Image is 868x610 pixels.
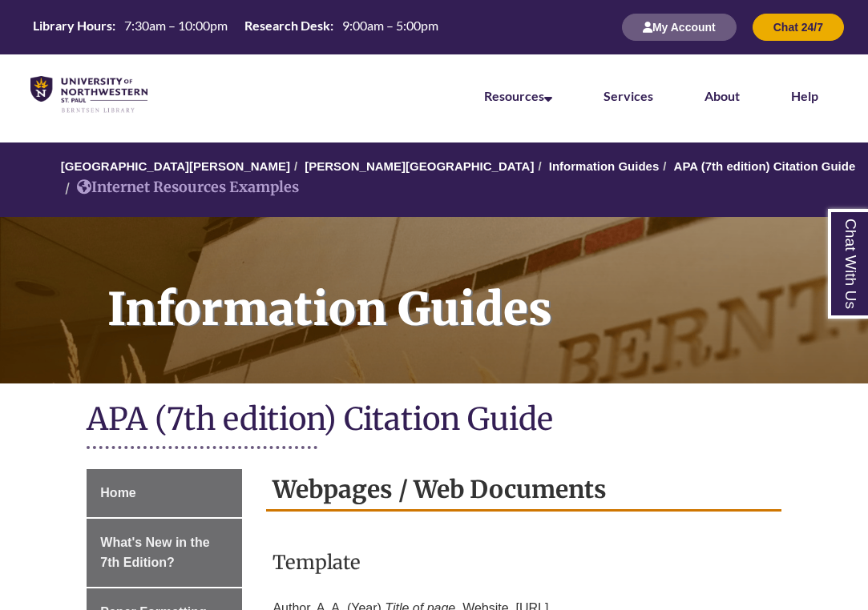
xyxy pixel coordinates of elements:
[100,536,209,570] span: What's New in the 7th Edition?
[90,217,868,363] h1: Information Guides
[622,20,737,34] a: My Account
[342,18,438,33] span: 9:00am – 5:00pm
[87,399,781,442] h1: APA (7th edition) Citation Guide
[26,17,445,38] a: Hours Today
[100,486,135,500] span: Home
[87,519,242,587] a: What's New in the 7th Edition?
[305,159,534,173] a: [PERSON_NAME][GEOGRAPHIC_DATA]
[484,88,552,103] a: Resources
[273,544,774,581] h3: Template
[61,176,299,199] li: Internet Resources Examples
[791,88,818,103] a: Help
[753,14,844,41] button: Chat 24/7
[604,88,653,103] a: Services
[622,14,737,41] button: My Account
[124,18,228,33] span: 7:30am – 10:00pm
[26,17,118,34] th: Library Hours:
[753,20,844,34] a: Chat 24/7
[238,17,336,34] th: Research Desk:
[61,159,290,173] a: [GEOGRAPHIC_DATA][PERSON_NAME]
[674,159,856,173] a: APA (7th edition) Citation Guide
[87,469,242,517] a: Home
[549,159,660,173] a: Information Guides
[704,88,740,103] a: About
[26,17,445,37] table: Hours Today
[266,469,781,512] h2: Webpages / Web Documents
[30,76,147,113] img: UNWSP Library Logo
